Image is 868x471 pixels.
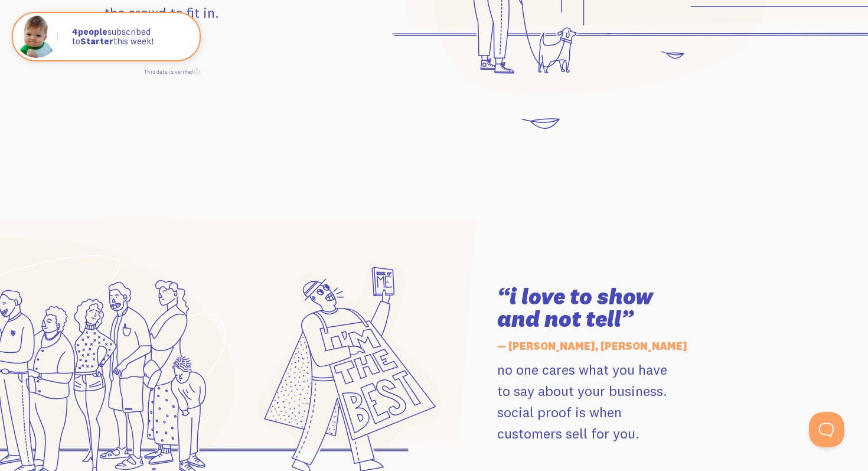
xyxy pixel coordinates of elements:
strong: people [72,26,107,37]
a: This data is verified ⓘ [144,69,200,75]
p: subscribed to this week! [72,27,188,47]
span: 4 [72,27,78,37]
strong: Starter [80,35,113,47]
p: no one cares what you have to say about your business. social proof is when customers sell for you. [497,359,763,444]
iframe: Help Scout Beacon - Open [809,412,844,447]
img: Fomo [15,15,58,58]
h3: “i love to show and not tell” [497,285,763,330]
h5: — [PERSON_NAME], [PERSON_NAME] [497,334,763,359]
